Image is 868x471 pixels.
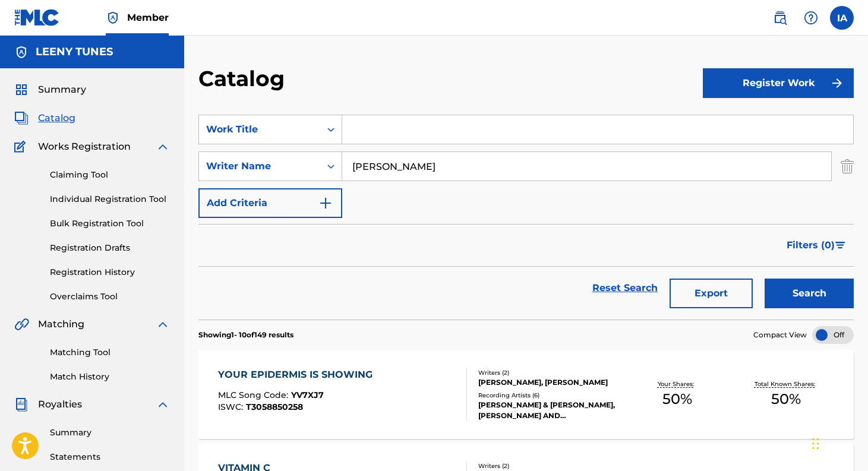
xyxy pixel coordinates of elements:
img: f7272a7cc735f4ea7f67.svg [830,76,844,90]
div: Writer Name [206,159,313,173]
div: Help [799,6,823,30]
span: ISWC : [218,402,246,412]
button: Search [765,279,854,308]
img: Catalog [14,111,29,125]
h2: Catalog [198,65,291,92]
a: Overclaims Tool [50,290,170,303]
button: Add Criteria [198,188,342,218]
img: Top Rightsholder [106,11,120,25]
div: [PERSON_NAME] & [PERSON_NAME], [PERSON_NAME] AND [PERSON_NAME], [PERSON_NAME] AND [PERSON_NAME], ... [478,400,623,421]
div: YOUR EPIDERMIS IS SHOWING [218,368,378,382]
span: Compact View [753,330,807,340]
a: Individual Registration Tool [50,193,170,206]
a: YOUR EPIDERMIS IS SHOWINGMLC Song Code:YV7XJ7ISWC:T3058850258Writers (2)[PERSON_NAME], [PERSON_NA... [198,350,854,439]
span: T3058850258 [246,402,303,412]
div: [PERSON_NAME], [PERSON_NAME] [478,377,623,388]
span: Member [127,11,169,24]
button: Filters (0) [779,230,854,260]
img: 9d2ae6d4665cec9f34b9.svg [318,196,333,210]
a: Bulk Registration Tool [50,217,170,230]
div: Writers ( 2 ) [478,461,623,470]
span: Works Registration [38,140,131,154]
a: Statements [50,451,170,463]
div: Drag [812,426,819,461]
a: Registration Drafts [50,242,170,254]
a: Public Search [768,6,792,30]
img: help [804,11,818,25]
img: Works Registration [14,140,30,154]
div: User Menu [830,6,854,30]
div: Recording Artists ( 6 ) [478,391,623,400]
h5: LEENY TUNES [36,45,113,59]
img: Accounts [14,45,29,59]
a: Registration History [50,266,170,279]
img: filter [835,242,845,249]
a: Match History [50,371,170,383]
img: expand [156,140,170,154]
button: Export [670,279,753,308]
p: Total Known Shares: [755,380,818,388]
span: YV7XJ7 [291,390,324,400]
span: Matching [38,317,84,331]
a: Reset Search [586,275,664,301]
p: Showing 1 - 10 of 149 results [198,330,293,340]
span: 50 % [771,388,801,410]
a: Summary [50,426,170,439]
iframe: Chat Widget [809,414,868,471]
a: SummarySummary [14,83,86,97]
span: Catalog [38,111,75,125]
img: Royalties [14,397,29,412]
a: CatalogCatalog [14,111,75,125]
iframe: Resource Center [835,300,868,396]
div: Work Title [206,122,313,137]
img: search [773,11,787,25]
img: Matching [14,317,29,331]
a: Claiming Tool [50,169,170,181]
p: Your Shares: [658,380,697,388]
img: MLC Logo [14,9,60,26]
span: 50 % [662,388,692,410]
span: Filters ( 0 ) [787,238,835,252]
img: Delete Criterion [841,151,854,181]
img: Summary [14,83,29,97]
span: Royalties [38,397,82,412]
img: expand [156,397,170,412]
a: Matching Tool [50,346,170,359]
form: Search Form [198,115,854,320]
span: MLC Song Code : [218,390,291,400]
img: expand [156,317,170,331]
button: Register Work [703,68,854,98]
div: Writers ( 2 ) [478,368,623,377]
span: Summary [38,83,86,97]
